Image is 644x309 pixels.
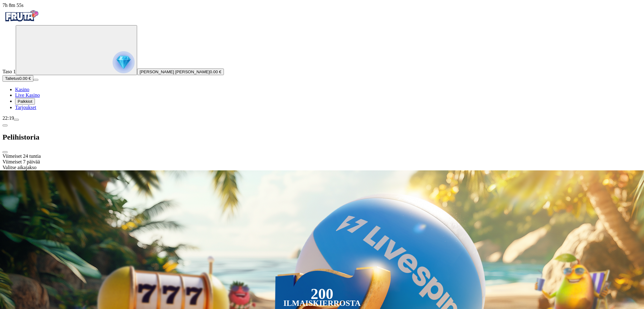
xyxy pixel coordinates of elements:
[19,76,31,81] span: 0.00 €
[3,3,24,8] span: user session time
[3,151,8,153] button: close
[3,153,641,159] div: Viimeiset 24 tuntia
[3,19,40,25] a: Fruta
[15,87,29,92] a: diamond iconKasino
[18,99,32,104] span: Palkkiot
[283,300,361,307] div: Ilmaiskierrosta
[15,92,40,98] span: Live Kasino
[3,75,33,82] button: Talletusplus icon0.00 €
[140,69,210,74] span: [PERSON_NAME] [PERSON_NAME]
[16,25,137,75] button: reward progress
[113,51,135,73] img: reward progress
[14,119,19,121] button: menu
[33,79,38,81] button: menu
[15,98,35,105] button: reward iconPalkkiot
[15,92,40,98] a: poker-chip iconLive Kasino
[3,165,641,170] div: Valitse aikajakso
[3,159,641,165] div: Viimeiset 7 päivää
[3,8,40,24] img: Fruta
[3,115,14,121] span: 22:19
[15,105,36,110] a: gift-inverted iconTarjoukset
[15,105,36,110] span: Tarjoukset
[3,124,8,126] button: chevron-left icon
[311,290,333,298] div: 200
[210,69,221,74] span: 0.00 €
[15,87,29,92] span: Kasino
[5,76,19,81] span: Talletus
[137,69,224,75] button: [PERSON_NAME] [PERSON_NAME]0.00 €
[3,133,641,141] h2: Pelihistoria
[3,8,641,110] nav: Primary
[3,69,16,74] span: Taso 1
